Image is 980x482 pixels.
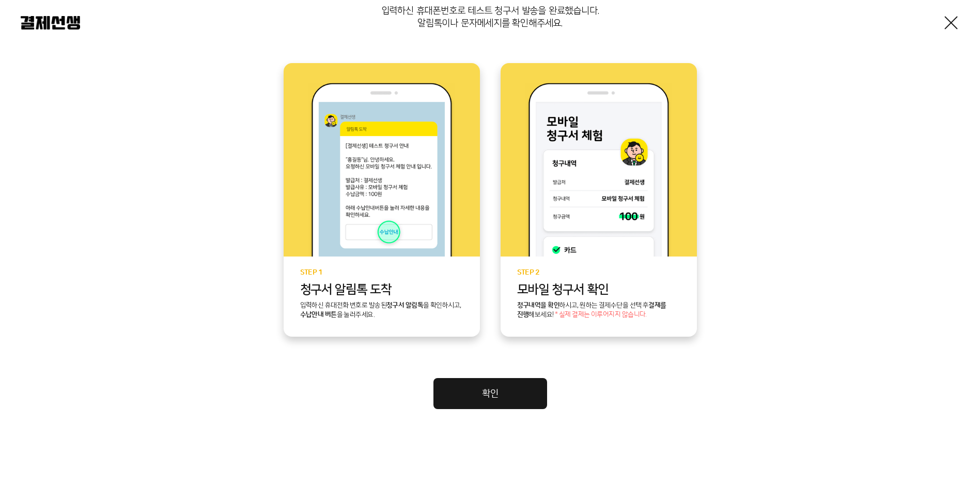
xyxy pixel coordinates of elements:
[555,311,647,319] span: * 실제 결제는 이루어지지 않습니다.
[517,302,666,318] b: 결제를 진행
[517,269,680,277] p: STEP 2
[300,283,463,297] p: 청구서 알림톡 도착
[308,83,455,257] img: step1 이미지
[386,302,423,309] b: 청구서 알림톡
[517,301,680,320] p: 하시고, 원하는 결제수단을 선택 후 해보세요!
[300,301,463,320] p: 입력하신 휴대전화 번호로 발송된 을 확인하시고, 을 눌러주세요.
[517,283,680,297] p: 모바일 청구서 확인
[21,16,80,29] img: 결제선생
[517,302,560,309] b: 청구내역을 확인
[300,269,463,277] p: STEP 1
[300,311,337,318] b: 수납안내 버튼
[525,83,672,257] img: step2 이미지
[433,378,547,409] a: 확인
